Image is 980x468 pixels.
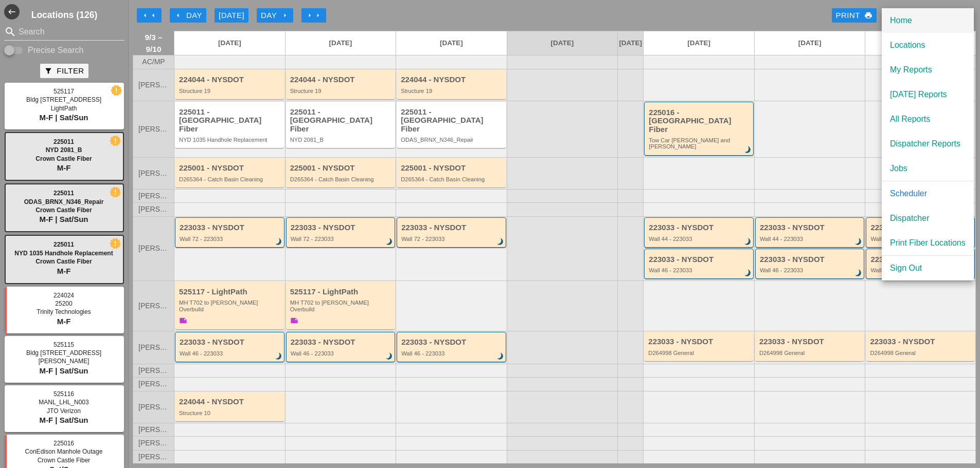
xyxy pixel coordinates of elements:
i: brightness_3 [273,351,284,362]
div: 223033 - NYSDOT [760,255,862,264]
span: [PERSON_NAME] [138,192,169,200]
span: M-F [57,267,71,275]
i: print [864,11,872,20]
span: 225011 [54,190,74,197]
div: 223033 - NYSDOT [870,223,972,232]
div: Dispatcher Reports [890,138,966,150]
a: [DATE] [174,31,285,55]
div: 223033 - NYSDOT [649,255,751,264]
div: NYD 1035 Handhole Replacement [179,137,282,143]
div: 225001 - NYSDOT [401,164,504,173]
i: brightness_3 [384,236,395,248]
span: [PERSON_NAME] [138,367,169,375]
div: 525117 - LightPath [290,288,393,296]
i: brightness_3 [853,268,865,279]
span: [PERSON_NAME] [138,170,169,177]
div: ODAS_BRNX_N346_Repair [401,137,504,143]
div: Home [890,14,966,27]
span: M-F | Sat/Sun [39,113,88,122]
span: LightPath [51,105,77,112]
i: brightness_3 [495,236,506,248]
a: Dispatcher [882,206,974,231]
span: 25200 [55,300,72,307]
span: Crown Castle Fiber [38,457,91,464]
a: Jobs [882,156,974,181]
span: M-F | Sat/Sun [39,416,88,424]
div: 225011 - [GEOGRAPHIC_DATA] Fiber [401,108,504,134]
i: brightness_3 [273,236,284,248]
div: Sign Out [890,262,966,274]
div: Wall 72 - 223033 [180,236,281,242]
button: Day [257,8,293,23]
div: 223033 - NYSDOT [870,338,972,346]
div: 225001 - NYSDOT [179,164,282,173]
span: [PERSON_NAME] [138,439,169,447]
i: arrow_left [141,11,149,20]
i: west [4,4,20,20]
a: [DATE] [644,31,754,55]
span: [PERSON_NAME] [138,403,169,411]
div: 225016 - [GEOGRAPHIC_DATA] Fiber [649,108,751,134]
span: [PERSON_NAME] [138,344,169,351]
div: 224044 - NYSDOT [401,76,504,84]
div: Wall 72 - 223033 [291,236,393,242]
a: All Reports [882,107,974,132]
div: D264998 General [648,350,751,356]
span: ODAS_BRNX_N346_Repair [24,198,104,205]
div: 225011 - [GEOGRAPHIC_DATA] Fiber [179,108,282,134]
a: Home [882,8,974,33]
div: 223033 - NYSDOT [401,338,503,347]
i: note [179,316,187,325]
div: 223033 - NYSDOT [648,338,751,346]
span: Bldg [STREET_ADDRESS] [26,96,101,103]
i: brightness_3 [742,268,754,279]
i: arrow_left [174,11,182,20]
div: [DATE] [219,10,244,22]
span: 225011 [54,138,74,145]
div: 223033 - NYSDOT [870,255,972,264]
a: Scheduler [882,181,974,206]
span: [PERSON_NAME] [39,358,90,365]
a: [DATE] [507,31,618,55]
div: Day [174,10,202,22]
span: [PERSON_NAME] [138,426,169,434]
i: brightness_3 [853,236,865,248]
div: 223033 - NYSDOT [759,338,862,346]
div: 225001 - NYSDOT [290,164,393,173]
a: Print [832,8,877,23]
i: brightness_3 [384,351,395,362]
span: 525116 [54,390,74,398]
div: Dispatcher [890,212,966,224]
div: Locations [890,39,966,51]
i: brightness_3 [495,351,506,362]
div: Print Fiber Locations [890,237,966,249]
div: 224044 - NYSDOT [179,76,282,84]
i: arrow_right [306,11,314,20]
span: M-F | Sat/Sun [39,215,88,223]
input: Search [19,24,110,40]
div: Structure 10 [179,410,282,416]
div: Filter [44,65,84,77]
a: Print Fiber Locations [882,231,974,255]
div: 223033 - NYSDOT [291,338,393,347]
span: NYD 2081_B [46,146,82,154]
a: Locations [882,33,974,58]
div: Wall 46 - 223033 [180,350,281,357]
button: Filter [40,64,88,78]
div: MH T702 to Boldyn MH Overbuild [179,299,282,312]
div: Structure 19 [401,88,504,94]
div: D265364 - Catch Basin Cleaning [179,176,282,182]
div: 224044 - NYSDOT [290,76,393,84]
span: Trinity Technologies [37,308,91,315]
div: 223033 - NYSDOT [180,338,281,347]
i: search [4,26,16,38]
div: Structure 19 [290,88,393,94]
div: My Reports [890,64,966,76]
div: 224044 - NYSDOT [179,398,282,406]
span: [PERSON_NAME] [138,245,169,252]
div: 225011 - [GEOGRAPHIC_DATA] Fiber [290,108,393,134]
div: NYD 2081_B [290,137,393,143]
div: 223033 - NYSDOT [760,223,862,232]
a: [DATE] [618,31,643,55]
div: All Reports [890,113,966,125]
